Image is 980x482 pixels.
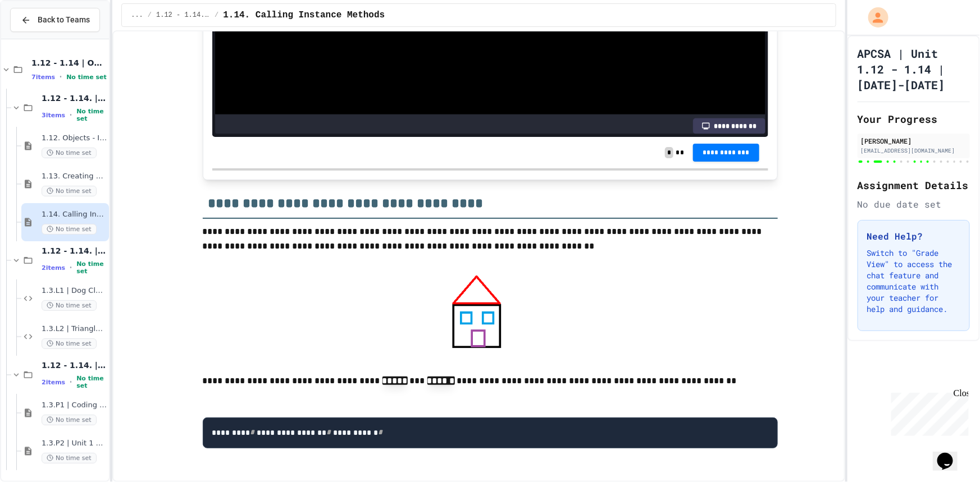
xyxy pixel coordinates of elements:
span: No time set [42,148,97,158]
span: • [70,378,72,387]
span: 1.14. Calling Instance Methods [42,210,107,219]
div: No due date set [858,198,970,211]
p: Switch to "Grade View" to access the chat feature and communicate with your teacher for help and ... [867,247,960,315]
span: • [70,263,72,272]
span: ... [131,11,143,20]
span: 3 items [42,112,65,119]
span: 7 items [31,74,55,81]
span: 1.12 - 1.14. | Practice Labs [42,360,107,370]
span: No time set [76,375,107,389]
div: Chat with us now!Close [4,4,78,71]
span: No time set [42,300,97,311]
span: No time set [42,224,97,235]
span: 1.12 - 1.14. | Lessons and Notes [156,11,210,20]
span: No time set [76,260,107,275]
span: / [148,11,152,20]
div: [PERSON_NAME] [861,136,967,146]
span: No time set [76,108,107,122]
span: 1.3.L1 | Dog Class Lab [42,286,107,296]
span: 1.3.L2 | Triangle Class Lab [42,324,107,334]
span: • [60,72,62,81]
span: 2 items [42,264,65,272]
span: 1.12 - 1.14 | Objects and Instances of Classes [31,58,107,68]
span: No time set [42,186,97,196]
div: [EMAIL_ADDRESS][DOMAIN_NAME] [861,146,967,155]
h3: Need Help? [867,229,960,243]
iframe: chat widget [887,388,969,436]
h2: Your Progress [858,111,970,127]
span: 1.12 - 1.14. | Graded Labs [42,246,107,256]
span: 1.14. Calling Instance Methods [223,8,385,22]
span: No time set [42,338,97,349]
span: • [70,111,72,120]
div: My Account [856,4,891,30]
h2: Assignment Details [858,177,970,193]
span: Back to Teams [38,14,90,26]
span: 1.13. Creating and Initializing Objects: Constructors [42,172,107,181]
span: 1.12. Objects - Instances of Classes [42,134,107,143]
span: 2 items [42,379,65,386]
h1: APCSA | Unit 1.12 - 1.14 | [DATE]-[DATE] [858,45,970,93]
button: Back to Teams [10,8,100,32]
iframe: chat widget [933,437,969,471]
span: No time set [42,453,97,463]
span: / [215,11,218,20]
span: 1.3.P1 | Coding Practice 1b (1.7-1.15) [42,401,107,410]
span: No time set [42,415,97,425]
span: 1.3.P2 | Unit 1 FRQ Practice [42,439,107,448]
span: 1.12 - 1.14. | Lessons and Notes [42,93,107,103]
span: No time set [66,74,107,81]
